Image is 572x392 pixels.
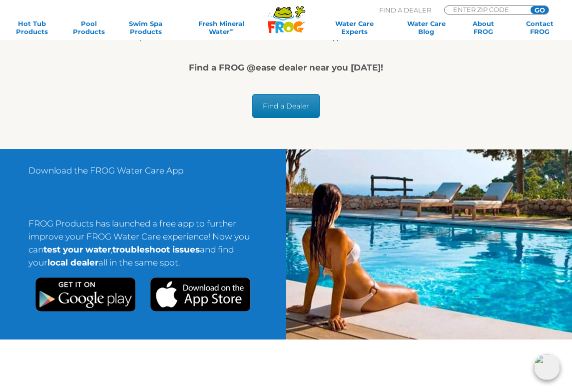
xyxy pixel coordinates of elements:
a: ContactFROG [518,19,562,35]
strong: Find a FROG @ease dealer near you [DATE]! [189,62,383,72]
p: FROG Products has launched a free app to further improve your FROG Water Care experience! Now you... [28,217,257,277]
a: Hot TubProducts [10,19,54,35]
input: GO [531,6,549,14]
img: Google Play [35,277,136,311]
a: Water CareBlog [404,19,448,35]
a: Swim SpaProducts [123,19,167,35]
strong: troubleshoot issues [112,244,200,254]
img: Apple App Store [150,277,251,311]
p: Find A Dealer [379,5,431,14]
input: Zip Code Form [452,6,520,13]
a: AboutFROG [461,19,505,35]
strong: local dealer [47,257,98,267]
p: Download the FROG Water Care App [28,164,257,185]
a: Fresh MineralWater∞ [180,19,262,35]
a: PoolProducts [67,19,111,35]
a: Water CareExperts [317,19,392,35]
strong: test your water [43,244,111,254]
img: openIcon [534,354,560,380]
sup: ∞ [230,27,233,32]
a: Find a Dealer [252,94,320,118]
